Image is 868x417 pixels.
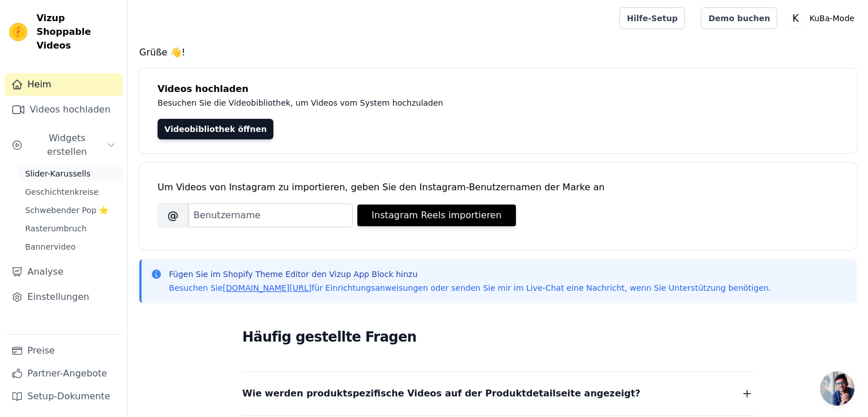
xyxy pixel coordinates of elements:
[27,266,63,277] font: Analyse
[786,8,859,29] button: K KuBa-Mode
[5,98,123,121] a: Videos hochladen
[793,13,800,24] text: K
[188,203,353,227] input: Benutzername
[701,7,777,29] a: Demo buchen
[27,79,51,90] font: Heim
[169,283,223,292] font: Besuchen Sie
[18,202,123,218] a: Schwebender Pop ⭐
[5,385,123,408] a: Setup-Dokumente
[223,283,312,292] a: [DOMAIN_NAME][URL]
[25,187,99,197] font: Geschichtenkreise
[5,362,123,385] a: Partner-Angebote
[27,345,55,356] font: Preise
[357,205,516,226] button: Instagram Reels importieren
[312,283,771,292] font: für Einrichtungsanweisungen oder senden Sie mir im Live-Chat eine Nachricht, wenn Sie Unterstützu...
[25,242,76,251] font: Bannervideo
[158,119,273,139] a: Videobibliothek öffnen
[158,98,443,107] font: Besuchen Sie die Videobibliothek, um Videos vom System hochzuladen
[27,368,107,379] font: Partner-Angebote
[27,391,110,402] font: Setup-Dokumente
[18,166,123,182] a: Slider-Karussells
[25,224,87,233] font: Rasterumbruch
[167,209,179,222] font: @
[809,14,854,23] font: KuBa-Mode
[5,286,123,308] a: Einstellungen
[30,104,111,115] font: Videos hochladen
[9,23,27,41] img: Vizup
[5,73,123,96] a: Heim
[243,386,754,402] button: Wie werden produktspezifische Videos auf der Produktdetailseite angezeigt?
[372,210,502,220] font: Instagram Reels importieren
[25,206,108,215] font: Schwebender Pop ⭐
[243,388,641,399] font: Wie werden produktspezifische Videos auf der Produktdetailseite angezeigt?
[169,270,417,279] font: Fügen Sie im Shopify Theme Editor den Vizup App Block hinzu
[18,220,123,236] a: Rasterumbruch
[708,14,770,23] font: Demo buchen
[18,239,123,255] a: Bannervideo
[27,291,89,302] font: Einstellungen
[820,371,854,406] a: Chat öffnen
[164,125,267,134] font: Videobibliothek öffnen
[158,182,604,193] font: Um Videos von Instagram zu importieren, geben Sie den Instagram-Benutzernamen der Marke an
[18,184,123,200] a: Geschichtenkreise
[627,14,677,23] font: Hilfe-Setup
[37,13,91,51] font: Vizup Shoppable Videos
[619,7,685,29] a: Hilfe-Setup
[5,260,123,283] a: Analyse
[47,133,87,157] font: Widgets erstellen
[5,127,123,163] button: Widgets erstellen
[243,329,417,345] font: Häufig gestellte Fragen
[139,47,185,58] font: Grüße 👋!
[5,339,123,362] a: Preise
[25,169,91,178] font: Slider-Karussells
[158,83,248,94] font: Videos hochladen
